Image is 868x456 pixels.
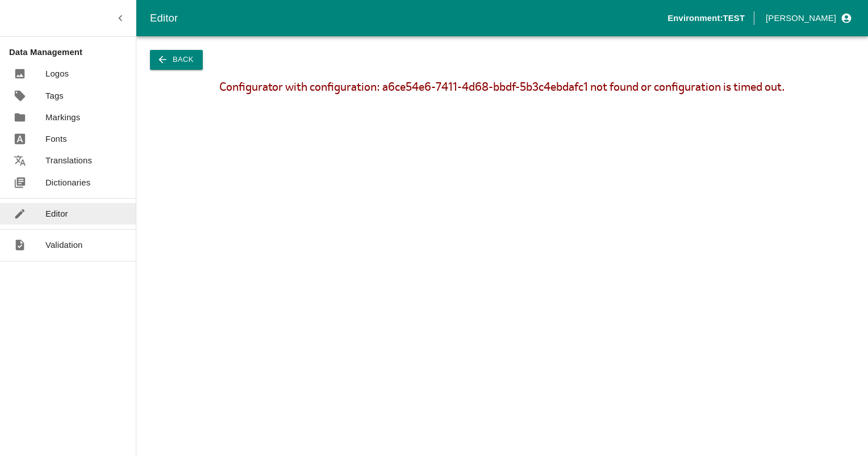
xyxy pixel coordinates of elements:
[761,9,854,28] button: profile
[45,176,90,189] p: Dictionaries
[45,67,69,80] p: Logos
[148,81,857,93] div: Configurator with configuration: a6ce54e6-7411-4d68-bbdf-5b3c4ebdafc1 not found or configuration ...
[45,239,83,251] p: Validation
[45,208,68,220] p: Editor
[150,50,203,70] button: Back
[45,154,92,167] p: Translations
[667,12,745,24] p: Environment: TEST
[766,12,836,24] p: [PERSON_NAME]
[9,46,136,58] p: Data Management
[45,90,64,102] p: Tags
[45,133,67,145] p: Fonts
[150,10,667,27] div: Editor
[45,111,80,124] p: Markings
